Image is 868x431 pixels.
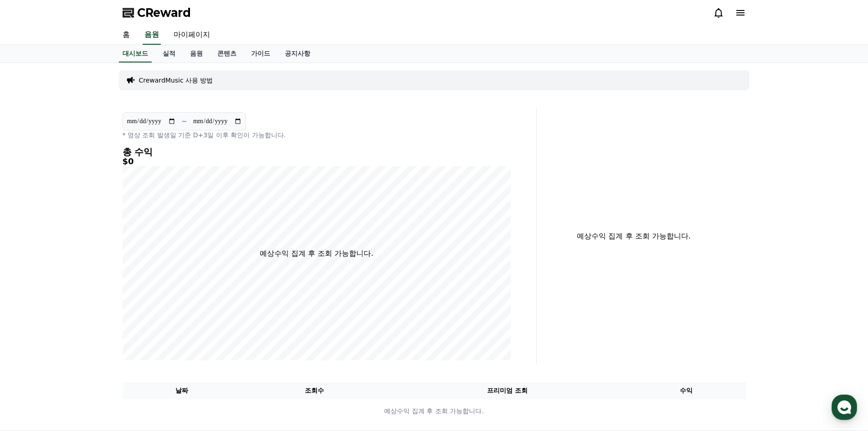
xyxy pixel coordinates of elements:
[123,157,511,166] h5: $0
[143,26,161,45] a: 음원
[388,382,627,399] th: 프리미엄 조회
[241,382,387,399] th: 조회수
[166,26,217,45] a: 마이페이지
[244,45,277,62] a: 가이드
[210,45,244,62] a: 콘텐츠
[119,45,152,62] a: 대시보드
[115,26,137,45] a: 홈
[260,248,373,259] p: 예상수익 집계 후 조회 가능합니다.
[181,116,187,127] p: ~
[137,5,191,20] span: CReward
[123,382,241,399] th: 날짜
[123,406,745,416] p: 예상수익 집계 후 조회 가능합니다.
[277,45,318,62] a: 공지사항
[183,45,210,62] a: 음원
[123,147,511,157] h4: 총 수익
[123,5,191,20] a: CReward
[627,382,746,399] th: 수익
[139,76,213,85] a: CrewardMusic 사용 방법
[155,45,183,62] a: 실적
[544,231,724,242] p: 예상수익 집계 후 조회 가능합니다.
[123,130,511,140] p: * 영상 조회 발생일 기준 D+3일 이후 확인이 가능합니다.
